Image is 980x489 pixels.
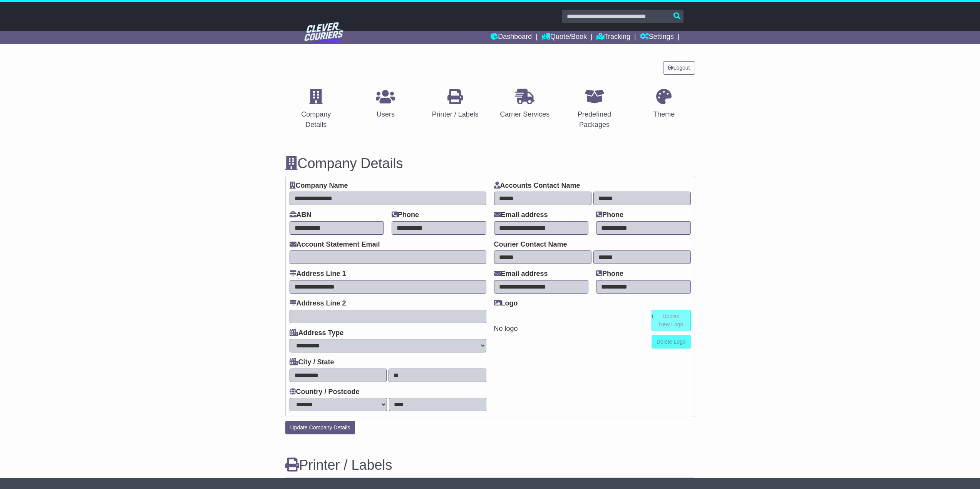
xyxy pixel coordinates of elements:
[290,109,342,130] div: Company Details
[285,457,695,473] h3: Printer / Labels
[290,329,344,337] label: Address Type
[568,109,620,130] div: Predefined Packages
[290,388,360,396] label: Country / Postcode
[290,182,348,190] label: Company Name
[640,31,674,44] a: Settings
[653,109,675,120] div: Theme
[371,86,400,122] a: Users
[663,61,695,75] a: Logout
[494,299,518,308] label: Logo
[290,270,346,278] label: Address Line 1
[596,211,623,219] label: Phone
[427,86,484,122] a: Printer / Labels
[392,211,419,219] label: Phone
[494,240,567,249] label: Courier Contact Name
[648,86,680,122] a: Theme
[495,86,554,122] a: Carrier Services
[652,310,691,331] a: Upload New Logo
[290,240,380,249] label: Account Statement Email
[596,31,630,44] a: Tracking
[494,270,548,278] label: Email address
[290,299,346,308] label: Address Line 2
[491,31,532,44] a: Dashboard
[563,86,625,133] a: Predefined Packages
[376,109,395,120] div: Users
[541,31,587,44] a: Quote/Book
[494,325,518,332] span: No logo
[494,182,580,190] label: Accounts Contact Name
[494,211,548,219] label: Email address
[285,421,355,434] button: Update Company Details
[432,109,479,120] div: Printer / Labels
[290,211,312,219] label: ABN
[500,109,549,120] div: Carrier Services
[290,358,334,367] label: City / State
[596,270,623,278] label: Phone
[285,156,695,171] h3: Company Details
[285,86,347,133] a: Company Details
